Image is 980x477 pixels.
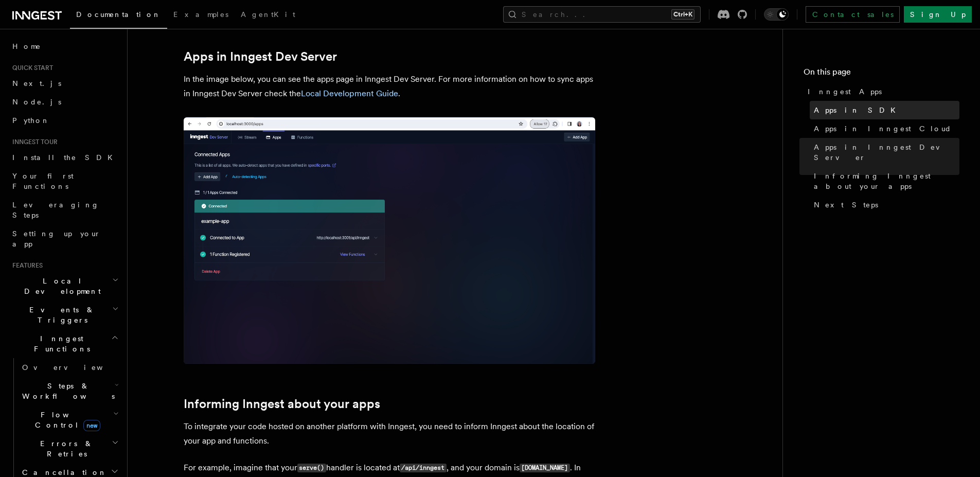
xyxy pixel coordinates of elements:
[8,305,112,325] span: Events & Triggers
[184,49,337,64] a: Apps in Inngest Dev Server
[167,3,235,28] a: Examples
[18,410,113,430] span: Flow Control
[12,41,41,51] span: Home
[8,224,121,253] a: Setting up your app
[184,397,380,411] a: Informing Inngest about your apps
[22,363,128,372] span: Overview
[173,10,228,19] span: Examples
[8,64,53,72] span: Quick start
[18,381,115,401] span: Steps & Workflows
[70,3,167,29] a: Documentation
[810,167,959,196] a: Informing Inngest about your apps
[18,434,121,463] button: Errors & Retries
[8,93,121,111] a: Node.js
[235,3,301,28] a: AgentKit
[814,200,878,210] span: Next Steps
[8,148,121,167] a: Install the SDK
[503,6,701,23] button: Search...Ctrl+K
[520,464,570,472] code: [DOMAIN_NAME]
[904,6,972,23] a: Sign Up
[8,329,121,358] button: Inngest Functions
[400,464,447,472] code: /api/inngest
[8,196,121,224] a: Leveraging Steps
[671,9,694,20] kbd: Ctrl+K
[814,142,959,163] span: Apps in Inngest Dev Server
[814,171,959,191] span: Informing Inngest about your apps
[810,101,959,119] a: Apps in SDK
[18,438,112,459] span: Errors & Retries
[184,72,595,101] p: In the image below, you can see the apps page in Inngest Dev Server. For more information on how ...
[810,119,959,138] a: Apps in Inngest Cloud
[12,98,61,106] span: Node.js
[83,420,100,431] span: new
[8,37,121,56] a: Home
[12,201,99,219] span: Leveraging Steps
[241,10,295,19] span: AgentKit
[12,116,50,125] span: Python
[18,358,121,377] a: Overview
[12,79,61,87] span: Next.js
[806,6,900,23] a: Contact sales
[8,111,121,130] a: Python
[76,10,161,19] span: Documentation
[8,276,112,296] span: Local Development
[12,153,119,162] span: Install the SDK
[8,272,121,301] button: Local Development
[8,261,43,270] span: Features
[12,229,101,248] span: Setting up your app
[12,172,74,190] span: Your first Functions
[8,167,121,196] a: Your first Functions
[297,464,326,472] code: serve()
[810,138,959,167] a: Apps in Inngest Dev Server
[18,405,121,434] button: Flow Controlnew
[808,86,882,97] span: Inngest Apps
[764,8,789,21] button: Toggle dark mode
[814,123,952,134] span: Apps in Inngest Cloud
[184,419,595,448] p: To integrate your code hosted on another platform with Inngest, you need to inform Inngest about ...
[8,301,121,329] button: Events & Triggers
[184,117,595,364] img: Inngest Dev Server screen with no events recorded
[804,66,959,82] h4: On this page
[804,82,959,101] a: Inngest Apps
[18,377,121,405] button: Steps & Workflows
[8,74,121,93] a: Next.js
[8,138,58,146] span: Inngest tour
[301,89,398,98] a: Local Development Guide
[8,333,111,354] span: Inngest Functions
[810,196,959,214] a: Next Steps
[814,105,902,115] span: Apps in SDK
